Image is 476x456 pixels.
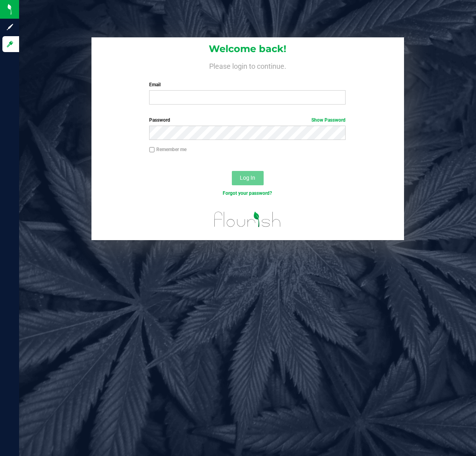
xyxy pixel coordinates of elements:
h4: Please login to continue. [91,60,404,70]
label: Remember me [149,146,187,153]
input: Remember me [149,147,155,153]
inline-svg: Log in [6,40,14,48]
a: Forgot your password? [223,190,272,196]
h1: Welcome back! [91,44,404,54]
img: flourish_logo.svg [208,205,287,234]
a: Show Password [311,117,346,123]
label: Email [149,81,346,88]
span: Log In [240,175,255,181]
inline-svg: Sign up [6,23,14,31]
span: Password [149,117,170,123]
button: Log In [232,171,264,185]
